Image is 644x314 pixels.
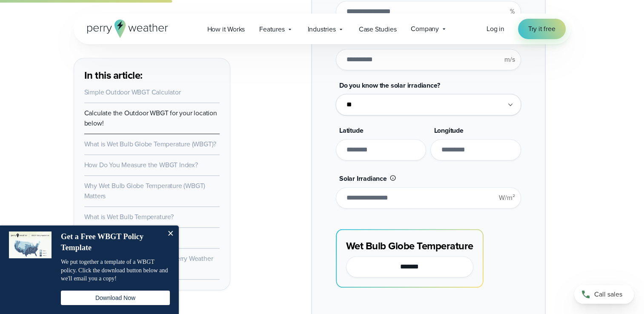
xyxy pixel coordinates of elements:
a: What is Wet Bulb Temperature? [84,212,174,222]
a: Try it free [518,19,566,39]
span: Longitude [434,126,463,135]
a: Log in [487,24,504,34]
span: Company [411,24,439,34]
span: Latitude [339,126,363,135]
h4: Get a Free WBGT Policy Template [61,231,161,253]
a: Call sales [574,285,634,304]
a: Case Studies [352,20,404,38]
span: Try it free [528,24,555,34]
button: Download Now [61,291,170,305]
span: Solar Irradiance [339,174,387,183]
a: Why Wet Bulb Globe Temperature (WBGT) Matters [84,181,206,201]
a: Calculate the Outdoor WBGT for your location below! [84,108,217,128]
h3: In this article: [84,69,220,82]
span: Features [259,24,284,34]
span: Case Studies [359,24,397,34]
p: We put together a template of a WBGT policy. Click the download button below and we'll email you ... [61,258,170,283]
span: Call sales [594,289,622,300]
a: What is Wet Bulb Globe Temperature (WBGT)? [84,139,217,149]
a: How it Works [200,20,252,38]
a: How Do You Measure the WBGT Index? [84,160,198,170]
span: Do you know the solar irradiance? [339,80,440,90]
img: dialog featured image [9,231,52,258]
button: Close [162,226,179,243]
span: How it Works [207,24,245,34]
span: Industries [308,24,336,34]
a: Simple Outdoor WBGT Calculator [84,87,181,97]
